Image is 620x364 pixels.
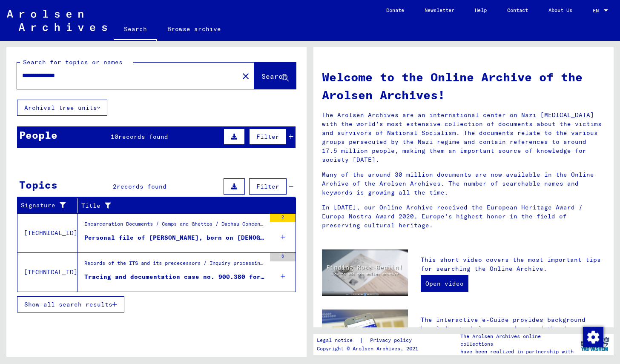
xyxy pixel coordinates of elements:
img: Change consent [583,327,603,347]
div: People [19,127,57,143]
p: have been realized in partnership with [460,348,576,355]
div: Signature [21,201,67,210]
div: Change consent [583,327,603,347]
a: Legal notice [317,336,359,345]
img: video.jpg [322,249,408,296]
button: Archival tree units [17,100,107,116]
div: Title [81,201,275,210]
img: yv_logo.png [579,333,611,355]
div: Tracing and documentation case no. 900.380 for [PERSON_NAME] born [DEMOGRAPHIC_DATA] [84,272,266,281]
div: Records of the ITS and its predecessors / Inquiry processing / ITS case files as of 1947 / Reposi... [84,259,266,271]
a: Open video [421,275,468,292]
img: Arolsen_neg.svg [7,10,107,31]
a: Privacy policy [363,336,422,345]
div: Title [81,199,285,212]
span: Show all search results [24,301,112,308]
div: Incarceration Documents / Camps and Ghettos / Dachau Concentration Camp / Individual Documents [G... [84,220,266,232]
button: Clear [237,67,254,84]
div: | [317,336,422,345]
p: The Arolsen Archives are an international center on Nazi [MEDICAL_DATA] with the world’s most ext... [322,111,605,164]
div: Personal file of [PERSON_NAME], born on [DEMOGRAPHIC_DATA] [84,233,266,242]
button: Filter [249,129,287,145]
span: Filter [256,133,279,140]
span: EN [593,8,602,14]
p: In [DATE], our Online Archive received the European Heritage Award / Europa Nostra Award 2020, Eu... [322,203,605,230]
div: Signature [21,199,77,212]
a: Search [114,19,157,41]
span: 10 [111,133,118,140]
p: The Arolsen Archives online collections [460,332,576,348]
a: Browse archive [157,19,231,39]
button: Search [254,63,296,89]
h1: Welcome to the Online Archive of the Arolsen Archives! [322,68,605,104]
p: Copyright © Arolsen Archives, 2021 [317,345,422,353]
p: The interactive e-Guide provides background knowledge to help you understand the documents. It in... [421,315,605,360]
button: Show all search results [17,296,124,312]
mat-icon: close [241,71,251,81]
p: Many of the around 30 million documents are now available in the Online Archive of the Arolsen Ar... [322,170,605,197]
mat-label: Search for topics or names [23,58,123,66]
button: Filter [249,178,287,195]
p: This short video covers the most important tips for searching the Online Archive. [421,255,605,273]
span: Filter [256,183,279,190]
span: Search [261,72,287,80]
span: records found [118,133,168,140]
